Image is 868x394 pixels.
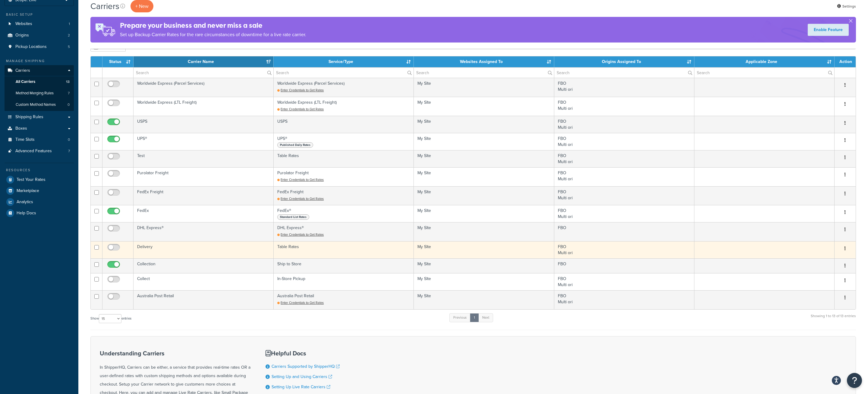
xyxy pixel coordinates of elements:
[414,56,554,67] th: Websites Assigned To: activate to sort column ascending
[5,123,74,134] li: Boxes
[15,33,29,38] span: Origins
[277,177,324,182] a: Enter Credentials to Get Rates
[554,133,694,150] td: FBO Multi ori
[274,222,414,241] td: DHL Express®
[15,44,47,49] span: Pickup Locations
[16,102,56,107] span: Custom Method Names
[277,142,313,148] span: Published Daily Rates
[277,107,324,112] a: Enter Credentials to Get Rates
[277,196,324,201] a: Enter Credentials to Get Rates
[414,133,554,150] td: My SIte
[835,56,856,67] th: Action
[274,97,414,116] td: Worldwide Express (LTL Freight)
[5,168,74,173] div: Resources
[414,241,554,258] td: My SIte
[134,186,274,205] td: FedEx Freight
[134,222,274,241] td: DHL Express®
[5,99,74,110] li: Custom Method Names
[414,290,554,309] td: My SIte
[414,186,554,205] td: My SIte
[554,68,694,78] input: Search
[694,68,834,78] input: Search
[5,134,74,145] li: Time Slots
[554,273,694,290] td: FBO Multi ori
[837,2,856,11] a: Settings
[266,350,344,357] h3: Helpful Docs
[5,76,74,87] a: All Carriers 13
[811,313,856,326] div: Showing 1 to 13 of 13 entries
[274,116,414,133] td: USPS
[134,133,274,150] td: UPS®
[281,88,324,93] span: Enter Credentials to Get Rates
[414,68,554,78] input: Search
[134,273,274,290] td: Collect
[5,65,74,76] a: Carriers
[808,24,849,36] a: Enable Feature
[68,149,70,154] span: 7
[68,33,70,38] span: 2
[281,232,324,237] span: Enter Credentials to Get Rates
[414,273,554,290] td: My SIte
[277,214,309,220] span: Standard List Rates
[414,97,554,116] td: My SIte
[281,107,324,112] span: Enter Credentials to Get Rates
[274,133,414,150] td: UPS®
[414,222,554,241] td: My SIte
[5,65,74,111] li: Carriers
[274,150,414,167] td: Table Rates
[102,56,134,67] th: Status: activate to sort column ascending
[5,197,74,207] a: Analytics
[134,241,274,258] td: Delivery
[68,102,70,107] span: 0
[90,0,119,12] h1: Carriers
[554,290,694,309] td: FBO Multi ori
[15,149,52,154] span: Advanced Features
[134,116,274,133] td: USPS
[5,112,74,123] a: Shipping Rules
[274,258,414,273] td: Ship to Store
[90,314,131,323] label: Show entries
[15,137,35,142] span: Time Slots
[134,68,273,78] input: Search
[272,363,340,370] a: Carriers Supported by ShipperHQ
[274,241,414,258] td: Table Rates
[15,21,32,27] span: Websites
[5,146,74,157] li: Advanced Features
[847,373,862,388] button: Open Resource Center
[134,258,274,273] td: Collection
[554,78,694,97] td: FBO Multi ori
[274,273,414,290] td: In-Store Pickup
[134,97,274,116] td: Worldwide Express (LTL Freight)
[554,56,694,67] th: Origins Assigned To: activate to sort column ascending
[5,41,74,52] a: Pickup Locations 5
[5,76,74,87] li: All Carriers
[5,174,74,185] li: Test Your Rates
[414,78,554,97] td: My SIte
[5,88,74,99] a: Method Merging Rules 7
[134,56,274,67] th: Carrier Name: activate to sort column ascending
[5,185,74,196] a: Marketplace
[274,68,414,78] input: Search
[274,78,414,97] td: Worldwide Express (Parcel Services)
[5,208,74,219] a: Help Docs
[100,350,250,357] h3: Understanding Carriers
[478,313,493,322] a: Next
[5,134,74,145] a: Time Slots 0
[5,18,74,30] li: Websites
[5,18,74,30] a: Websites 1
[272,384,330,390] a: Setting Up Live Rate Carriers
[554,205,694,222] td: FBO Multi ori
[5,12,74,17] div: Basic Setup
[17,200,33,205] span: Analytics
[68,44,70,49] span: 5
[281,300,324,305] span: Enter Credentials to Get Rates
[554,116,694,133] td: FBO Multi ori
[281,196,324,201] span: Enter Credentials to Get Rates
[274,186,414,205] td: FedEx Freight
[134,167,274,186] td: Purolator Freight
[277,88,324,93] a: Enter Credentials to Get Rates
[68,137,70,142] span: 0
[16,91,54,96] span: Method Merging Rules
